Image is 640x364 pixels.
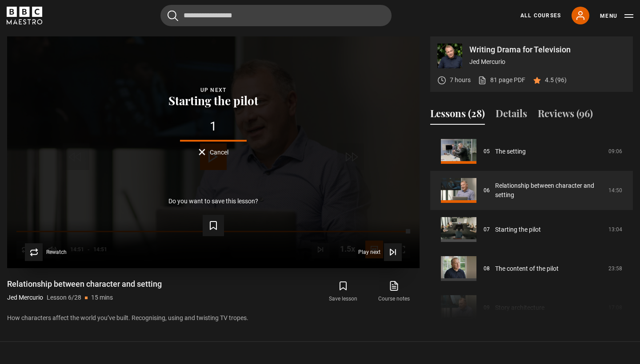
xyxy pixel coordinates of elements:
[168,10,178,21] button: Submit the search query
[91,293,113,302] p: 15 mins
[7,293,43,302] p: Jed Mercurio
[495,147,526,156] a: The setting
[545,75,567,85] p: 4.5 (96)
[358,243,402,261] button: Play next
[478,75,525,85] a: 81 page PDF
[7,36,420,268] video-js: Video Player
[469,57,626,67] p: Jed Mercurio
[496,106,527,125] button: Details
[369,279,420,305] a: Course notes
[469,46,626,54] p: Writing Drama for Television
[210,149,228,155] span: Cancel
[318,279,368,305] button: Save lesson
[166,95,261,107] button: Starting the pilot
[495,225,541,234] a: Starting the pilot
[21,86,405,95] div: Up next
[520,12,561,20] a: All Courses
[47,293,81,302] p: Lesson 6/28
[21,120,405,133] div: 1
[358,249,380,255] span: Play next
[7,313,420,323] p: How characters affect the world you’ve built. Recognising, using and twisting TV tropes.
[199,149,228,155] button: Cancel
[538,106,593,125] button: Reviews (96)
[25,243,67,261] button: Rewatch
[46,249,67,255] span: Rewatch
[160,5,392,26] input: Search
[430,106,485,125] button: Lessons (28)
[450,75,471,85] p: 7 hours
[495,181,603,200] a: Relationship between character and setting
[168,198,258,204] p: Do you want to save this lesson?
[495,264,559,273] a: The content of the pilot
[7,7,42,24] svg: BBC Maestro
[600,12,633,20] button: Toggle navigation
[7,279,162,289] h1: Relationship between character and setting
